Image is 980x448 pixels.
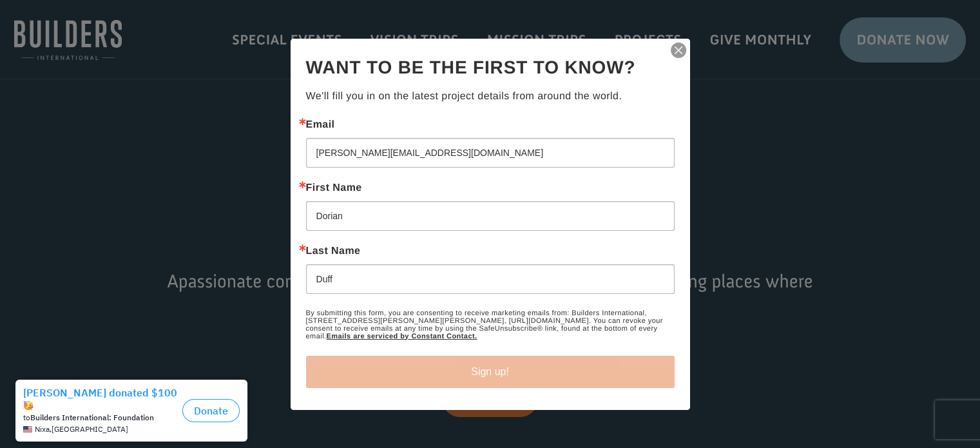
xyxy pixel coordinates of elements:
button: Sign up! [306,356,675,388]
button: Donate [182,26,240,49]
img: US.png [23,52,32,61]
div: [PERSON_NAME] donated $100 [23,13,177,39]
p: By submitting this form, you are consenting to receive marketing emails from: Builders Internatio... [306,309,675,340]
p: We'll fill you in on the latest project details from around the world. [306,89,675,104]
img: ctct-close-x.svg [669,41,687,59]
strong: Builders International: Foundation [30,39,154,49]
a: Emails are serviced by Constant Contact. [326,333,477,340]
span: Nixa , [GEOGRAPHIC_DATA] [35,52,128,61]
label: First Name [306,183,675,193]
label: Email [306,120,675,130]
img: emoji partyFace [23,27,34,37]
label: Last Name [306,246,675,257]
div: to [23,40,177,49]
h2: Want to be the first to know? [306,54,675,81]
